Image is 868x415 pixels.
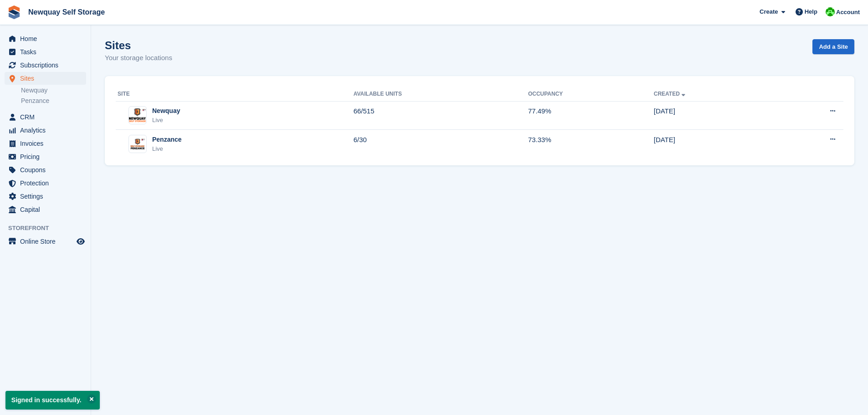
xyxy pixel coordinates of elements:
[528,130,654,158] td: 73.33%
[20,46,75,58] span: Tasks
[20,235,75,248] span: Online Store
[105,39,172,51] h1: Sites
[20,203,75,216] span: Capital
[826,7,835,16] img: Baylor
[5,203,86,216] a: menu
[5,46,86,58] a: menu
[354,87,528,102] th: Available Units
[25,5,108,20] a: Newquay Self Storage
[5,235,86,248] a: menu
[5,391,100,410] p: Signed in successfully.
[20,164,75,176] span: Coupons
[152,144,182,154] div: Live
[21,86,86,95] a: Newquay
[129,138,146,151] img: Image of Penzance site
[654,91,687,97] a: Created
[5,72,86,85] a: menu
[20,32,75,45] span: Home
[5,150,86,163] a: menu
[5,177,86,190] a: menu
[20,137,75,150] span: Invoices
[20,111,75,123] span: CRM
[812,39,854,54] a: Add a Site
[5,190,86,203] a: menu
[21,97,86,105] a: Penzance
[654,101,774,130] td: [DATE]
[354,130,528,158] td: 6/30
[105,53,172,63] p: Your storage locations
[5,124,86,137] a: menu
[5,32,86,45] a: menu
[20,72,75,85] span: Sites
[760,7,778,16] span: Create
[129,108,146,122] img: Image of Newquay site
[354,101,528,130] td: 66/515
[20,124,75,137] span: Analytics
[20,150,75,163] span: Pricing
[75,236,86,247] a: Preview store
[836,8,860,17] span: Account
[5,164,86,176] a: menu
[152,106,180,116] div: Newquay
[116,87,354,102] th: Site
[805,7,817,16] span: Help
[5,137,86,150] a: menu
[528,87,654,102] th: Occupancy
[20,190,75,203] span: Settings
[7,5,21,19] img: stora-icon-8386f47178a22dfd0bd8f6a31ec36ba5ce8667c1dd55bd0f319d3a0aa187defe.svg
[528,101,654,130] td: 77.49%
[5,111,86,123] a: menu
[152,116,180,125] div: Live
[654,130,774,158] td: [DATE]
[20,59,75,72] span: Subscriptions
[8,224,91,233] span: Storefront
[20,177,75,190] span: Protection
[152,135,182,144] div: Penzance
[5,59,86,72] a: menu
